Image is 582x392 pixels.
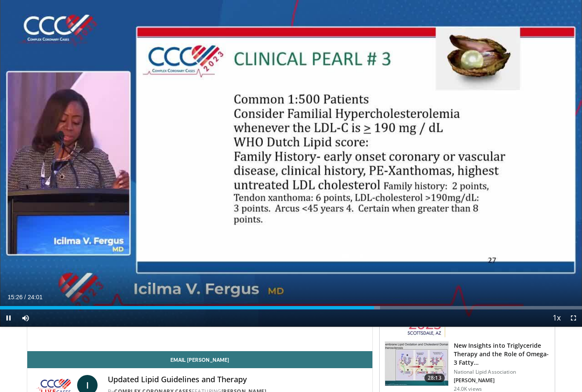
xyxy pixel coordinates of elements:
button: Fullscreen [565,309,582,326]
span: 15:26 [8,294,23,300]
button: Mute [17,309,34,326]
a: Email [PERSON_NAME] [27,351,372,368]
h4: Updated Lipid Guidelines and Therapy [108,375,365,384]
h3: New Insights into Triglyceride Therapy and the Role of Omega-3 Fatty… [454,341,550,367]
span: 24:01 [28,294,43,300]
p: National Lipid Association [454,369,550,375]
button: Playback Rate [548,309,565,326]
p: [PERSON_NAME] [454,377,550,384]
img: 45ea033d-f728-4586-a1ce-38957b05c09e.150x105_q85_crop-smart_upscale.jpg [385,342,448,386]
span: 28:13 [424,374,445,382]
span: / [24,294,26,300]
